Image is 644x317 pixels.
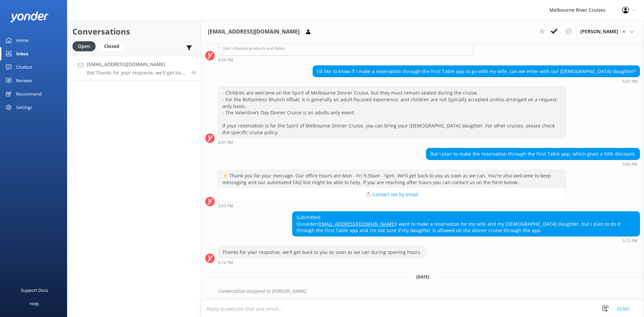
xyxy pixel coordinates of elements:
[16,34,29,47] div: Home
[222,45,469,51] p: User chooses products and dates.
[191,69,196,75] span: Oct 02 2025 05:12pm (UTC +11:00) Australia/Sydney
[87,61,186,68] h4: [EMAIL_ADDRESS][DOMAIN_NAME]
[218,188,566,201] button: 📩 Contact me by email
[292,212,640,236] div: Submitted: Osnaider I want to make a reservation for my wife and my [DEMOGRAPHIC_DATA] daughter, ...
[99,41,124,51] div: Closed
[292,238,640,243] div: Oct 02 2025 05:12pm (UTC +11:00) Australia/Sydney
[313,66,640,77] div: I'd like to know if I make a reservation through the First Table app to go with my wife, can we e...
[426,162,640,166] div: Oct 02 2025 05:03pm (UTC +11:00) Australia/Sydney
[72,41,96,51] div: Open
[16,101,32,114] div: Settings
[16,60,33,74] div: Chatbot
[622,29,626,35] span: ✕
[21,283,48,297] div: Support Docs
[10,11,49,22] img: yonder-white-logo.png
[218,261,233,265] strong: 5:12 PM
[99,42,128,50] a: Closed
[87,70,186,76] p: Bot: Thanks for your response, we'll get back to you as soon as we can during opening hours.
[218,58,233,62] strong: 4:59 PM
[580,28,622,35] span: [PERSON_NAME]
[205,285,640,297] div: 2025-10-05T22:11:49.157
[16,47,29,60] div: Inbox
[218,260,426,265] div: Oct 02 2025 05:12pm (UTC +11:00) Australia/Sydney
[208,28,300,36] h3: [EMAIL_ADDRESS][DOMAIN_NAME]
[426,148,640,160] div: But I plan to make the reservation through the First Table app, which gives a 50% discount.
[218,87,566,138] div: - Children are welcome on the Spirit of Melbourne Dinner Cruise, but they must remain seated duri...
[72,25,196,38] h2: Conversations
[623,80,638,84] strong: 5:01 PM
[67,55,201,81] a: [EMAIL_ADDRESS][DOMAIN_NAME]Bot:Thanks for your response, we'll get back to you as soon as we can...
[317,221,396,227] a: [EMAIL_ADDRESS][DOMAIN_NAME]
[218,204,233,208] strong: 5:03 PM
[16,87,42,101] div: Recommend
[218,170,566,188] div: ⚡ Thank you for your message. Our office hours are Mon - Fri 9.30am - 5pm. We'll get back to you ...
[218,57,474,62] div: Oct 02 2025 04:59pm (UTC +11:00) Australia/Sydney
[30,297,39,310] div: Help
[623,162,638,166] strong: 5:03 PM
[218,203,566,208] div: Oct 02 2025 05:03pm (UTC +11:00) Australia/Sydney
[218,140,566,145] div: Oct 02 2025 05:01pm (UTC +11:00) Australia/Sydney
[577,26,637,37] div: Assign User
[72,42,99,50] a: Open
[412,274,433,280] span: [DATE]
[218,141,233,145] strong: 5:01 PM
[16,74,32,87] div: Reviews
[218,247,426,258] div: Thanks for your response, we'll get back to you as soon as we can during opening hours.
[218,285,640,297] div: Conversation assigned to [PERSON_NAME].
[623,239,638,243] strong: 5:12 PM
[313,79,640,84] div: Oct 02 2025 05:01pm (UTC +11:00) Australia/Sydney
